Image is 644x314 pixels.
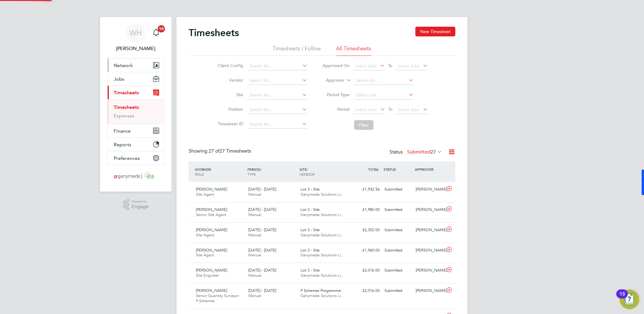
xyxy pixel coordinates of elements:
[248,252,261,258] span: Manual
[248,120,307,129] input: Search for...
[382,265,414,275] div: Submitted
[301,212,345,217] span: Ganymede Solutions Li…
[248,62,307,70] input: Search for...
[100,17,172,192] nav: Main navigation
[354,91,414,100] input: Select one
[132,204,149,209] span: Engage
[114,155,140,161] span: Preferences
[368,167,379,172] span: TOTAL
[317,77,345,83] label: Approver
[247,172,256,177] span: TYPE
[189,148,252,154] div: Showing
[382,286,414,296] div: Submitted
[301,232,345,238] span: Ganymede Solutions Li…
[414,205,445,215] div: [PERSON_NAME]
[248,273,261,278] span: Manual
[431,149,436,155] span: 27
[248,106,307,114] input: Search for...
[196,268,227,273] span: [PERSON_NAME]
[196,248,227,253] span: [PERSON_NAME]
[351,184,382,194] div: £1,932.56
[196,227,227,232] span: [PERSON_NAME]
[323,63,350,68] label: Approved On
[132,199,149,204] span: Powered by
[210,167,212,172] span: /
[301,192,345,197] span: Ganymede Solutions Li…
[248,207,276,212] span: [DATE] - [DATE]
[209,148,251,154] span: 27 Timesheets
[114,142,131,147] span: Reports
[196,187,227,192] span: [PERSON_NAME]
[398,63,420,69] span: Select date
[301,268,320,273] span: Lot 3 - Site
[196,212,226,217] span: Senior Site Agent
[196,232,214,238] span: Site Agent
[107,171,164,181] a: Go to home page
[248,192,261,197] span: Manual
[351,245,382,255] div: £1,960.00
[301,252,345,258] span: Ganymede Solutions Li…
[414,265,445,275] div: [PERSON_NAME]
[114,128,131,134] span: Finance
[216,121,243,127] label: Timesheet ID
[323,106,350,112] label: Period
[196,252,214,258] span: Site Agent
[114,62,133,68] span: Network
[301,293,345,298] span: Ganymede Solutions Li…
[114,90,139,96] span: Timesheets
[108,99,164,124] div: Timesheets
[114,76,124,82] span: Jobs
[354,76,414,85] input: Search for...
[387,62,394,69] span: To
[248,91,307,100] input: Search for...
[620,290,639,309] button: Open Resource Center, 13 new notifications
[298,164,351,180] div: SITE
[301,227,320,232] span: Lot 3 - Site
[248,232,261,238] span: Manual
[248,76,307,85] input: Search for...
[351,286,382,296] div: £2,016.00
[273,45,321,56] li: Timesheets I Follow
[323,92,350,97] label: Period Type
[248,293,261,298] span: Manual
[107,45,164,52] span: William Heath
[414,286,445,296] div: [PERSON_NAME]
[209,148,220,154] span: 27 of
[414,184,445,194] div: [PERSON_NAME]
[307,167,308,172] span: /
[248,227,276,232] span: [DATE] - [DATE]
[108,138,164,151] button: Reports
[414,225,445,235] div: [PERSON_NAME]
[246,164,298,180] div: PERIOD
[619,294,625,302] div: 13
[108,86,164,99] button: Timesheets
[216,106,243,112] label: Position
[354,120,374,130] button: Filter
[355,63,377,69] span: Select date
[301,248,320,253] span: Lot 3 - Site
[351,265,382,275] div: £2,016.00
[301,273,345,278] span: Ganymede Solutions Li…
[108,72,164,86] button: Jobs
[351,205,382,215] div: £1,980.00
[336,45,371,56] li: All Timesheets
[301,207,320,212] span: Lot 3 - Site
[158,25,165,32] span: 10
[216,63,243,68] label: Client Config
[108,124,164,137] button: Finance
[123,199,149,211] a: Powered byEngage
[114,104,139,110] a: Timesheets
[382,184,414,194] div: Submitted
[216,77,243,83] label: Vendor
[248,248,276,253] span: [DATE] - [DATE]
[196,273,219,278] span: Site Engineer
[414,164,445,175] div: APPROVER
[248,268,276,273] span: [DATE] - [DATE]
[189,27,239,39] h2: Timesheets
[196,207,227,212] span: [PERSON_NAME]
[390,148,443,157] div: Status
[196,288,227,293] span: [PERSON_NAME]
[355,107,377,112] span: Select date
[300,172,315,177] span: VENDOR
[195,172,204,177] span: ROLE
